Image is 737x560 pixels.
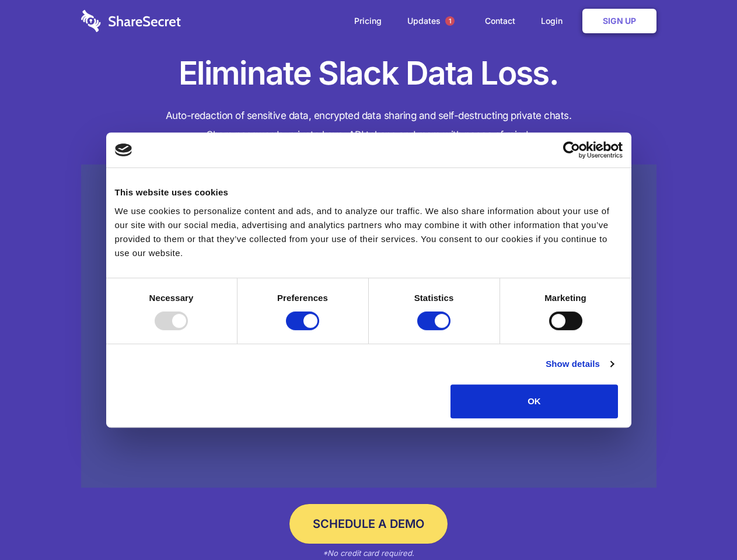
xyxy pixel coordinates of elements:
div: We use cookies to personalize content and ads, and to analyze our traffic. We also share informat... [115,204,623,260]
strong: Marketing [544,293,586,303]
h1: Eliminate Slack Data Loss. [81,52,656,94]
a: Sign Up [582,9,656,33]
a: Login [529,3,580,39]
strong: Necessary [149,293,194,303]
a: Show details [546,357,613,371]
div: This website uses cookies [115,185,623,199]
a: Schedule a Demo [289,504,448,544]
em: *No credit card required. [323,548,414,558]
h4: Auto-redaction of sensitive data, encrypted data sharing and self-destructing private chats. Shar... [81,106,656,145]
a: Wistia video thumbnail [81,164,656,488]
img: logo-wordmark-white-trans-d4663122ce5f474addd5e946df7df03e33cb6a1c49d2221995e7729f52c070b2.svg [81,10,181,32]
span: 1 [445,16,455,26]
strong: Preferences [277,293,328,303]
button: OK [450,384,618,418]
strong: Statistics [414,293,454,303]
a: Usercentrics Cookiebot - opens in a new window [521,141,623,159]
a: Pricing [343,3,393,39]
a: Contact [473,3,527,39]
img: logo [115,143,132,156]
